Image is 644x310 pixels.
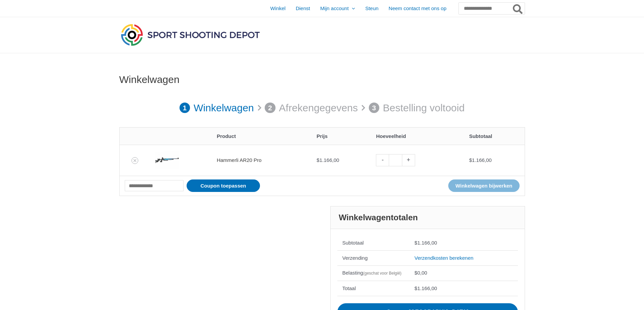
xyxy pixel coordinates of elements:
font: Coupon toepassen [200,183,246,189]
a: 2 Afrekengegevens [265,98,358,117]
font: Verzending [342,255,368,261]
a: - [376,154,389,166]
a: 1 Winkelwagen [180,98,254,117]
font: Afrekengegevens [279,102,358,113]
font: $ [414,240,417,246]
input: Producthoeveelheid [389,154,402,166]
font: Totaal [342,285,356,291]
img: Sportschietdepot [119,22,261,47]
font: 1.166,00 [417,285,437,291]
button: Zoekopdracht [511,3,525,14]
font: Winkelwagen [119,74,180,85]
a: Verzendkosten berekenen [414,255,473,261]
img: Hämmerli AR20 Pro [155,148,179,172]
font: $ [469,157,472,163]
font: Neem contact met ons op [389,5,447,11]
font: Subtotaal [469,133,492,139]
font: (geschat voor België) [363,271,401,276]
font: + [407,157,410,163]
font: Dienst [296,5,310,11]
font: Steun [365,5,378,11]
font: $ [414,270,417,276]
font: Mijn account [320,5,349,11]
button: Coupon toepassen [187,179,260,192]
font: 1.166,00 [417,240,437,246]
font: Winkelwagentotalen [339,213,418,222]
a: + [402,154,415,166]
font: Prijs [317,133,328,139]
font: Winkelwagen [194,102,254,113]
button: Winkelwagen bijwerken [448,179,519,192]
a: Hammerli AR20 Pro uit winkelwagen verwijderen [132,157,138,164]
font: $ [414,285,417,291]
font: 1.166,00 [319,157,339,163]
font: Product [217,133,236,139]
font: 0,00 [417,270,427,276]
font: 2 [268,104,272,112]
font: $ [317,157,319,163]
font: - [382,157,384,163]
a: Hammerli AR20 Pro [217,157,262,163]
font: Hoeveelheid [376,133,406,139]
font: 1.166,00 [472,157,492,163]
font: Winkelwagen bijwerken [455,183,512,189]
font: Belasting [342,270,363,276]
font: 1 [183,104,187,112]
font: Winkel [270,5,286,11]
font: Subtotaal [342,240,364,246]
